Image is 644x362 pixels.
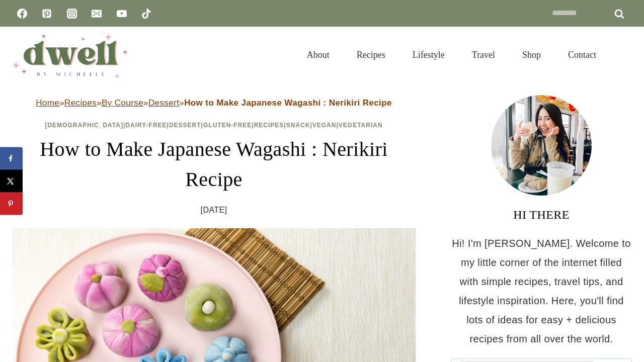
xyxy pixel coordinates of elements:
[451,234,632,348] p: Hi! I'm [PERSON_NAME]. Welcome to my little corner of the internet filled with simple recipes, tr...
[125,122,167,129] a: Dairy-Free
[254,122,284,129] a: Recipes
[62,4,82,24] a: Instagram
[203,122,252,129] a: Gluten-Free
[509,37,554,72] a: Shop
[458,37,509,72] a: Travel
[37,4,57,24] a: Pinterest
[554,37,610,72] a: Contact
[312,122,337,129] a: Vegan
[45,122,123,129] a: [DEMOGRAPHIC_DATA]
[201,203,227,218] time: [DATE]
[12,4,32,24] a: Facebook
[169,122,201,129] a: Dessert
[184,98,392,108] strong: How to Make Japanese Wagashi : Nerikiri Recipe
[293,37,343,72] a: About
[339,122,383,129] a: Vegetarian
[12,32,128,78] img: DWELL by michelle
[36,98,59,108] a: Home
[136,4,156,24] a: TikTok
[36,98,392,108] span: » » » »
[45,122,382,129] span: | | | | | | |
[343,37,399,72] a: Recipes
[12,134,416,195] h1: How to Make Japanese Wagashi : Nerikiri Recipe
[293,37,610,72] nav: Primary Navigation
[87,4,107,24] a: Email
[64,98,97,108] a: Recipes
[112,4,132,24] a: YouTube
[148,98,179,108] a: Dessert
[286,122,310,129] a: Snack
[102,98,143,108] a: By Course
[451,206,632,224] h3: HI THERE
[615,46,632,63] button: View Search Form
[399,37,458,72] a: Lifestyle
